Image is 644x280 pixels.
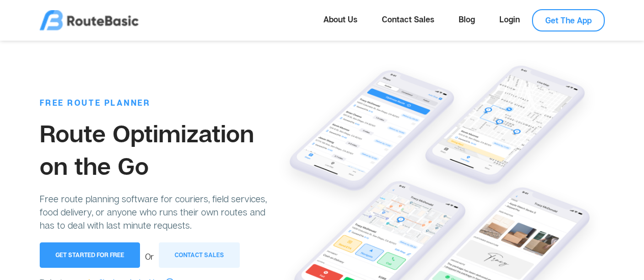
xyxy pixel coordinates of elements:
a: Login [487,9,532,29]
button: Get Started for Free [40,242,140,268]
a: Contact Sales [159,252,240,262]
a: Blog [446,9,487,29]
a: Get Started for Free [40,252,140,262]
button: Contact Sales [159,242,240,268]
img: logo.png [40,10,138,30]
span: Or [140,252,159,262]
a: About Us [311,9,370,29]
a: Get The App [532,9,605,32]
p: Free route planning software for couriers, field services, food delivery, or anyone who runs thei... [40,192,275,232]
h1: Route Optimization on the Go [40,117,275,182]
p: FREE ROUTE PLANNER [40,97,275,109]
a: Contact Sales [370,9,446,29]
